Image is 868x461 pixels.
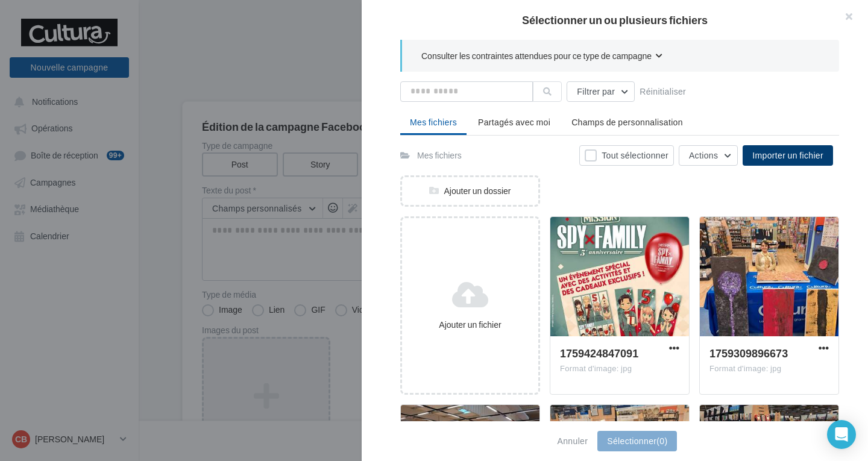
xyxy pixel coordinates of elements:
[381,14,849,25] h2: Sélectionner un ou plusieurs fichiers
[478,117,550,127] span: Partagés avec moi
[635,84,691,99] button: Réinitialiser
[597,431,677,451] button: Sélectionner(0)
[752,150,823,160] span: Importer un fichier
[679,145,738,166] button: Actions
[560,363,679,374] div: Format d'image: jpg
[560,347,638,360] span: 1759424847091
[417,149,462,162] div: Mes fichiers
[402,185,538,197] div: Ajouter un dossier
[407,319,533,331] div: Ajouter un fichier
[709,347,788,360] span: 1759309896673
[553,434,593,448] button: Annuler
[743,145,833,166] button: Importer un fichier
[709,363,829,374] div: Format d'image: jpg
[571,117,683,127] span: Champs de personnalisation
[656,436,667,446] span: (0)
[421,49,662,64] button: Consulter les contraintes attendues pour ce type de campagne
[410,117,457,127] span: Mes fichiers
[689,150,718,160] span: Actions
[421,50,652,62] span: Consulter les contraintes attendues pour ce type de campagne
[567,81,635,102] button: Filtrer par
[827,420,856,449] div: Open Intercom Messenger
[579,145,674,166] button: Tout sélectionner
